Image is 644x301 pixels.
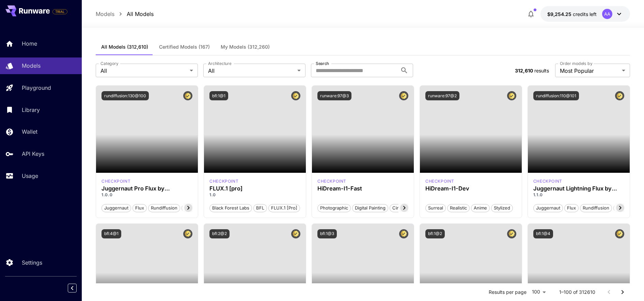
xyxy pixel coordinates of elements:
[547,11,573,17] span: $9,254.25
[447,203,470,212] button: Realistic
[101,185,192,192] h3: Juggernaut Pro Flux by RunDiffusion
[148,203,180,212] button: rundiffusion
[534,205,563,212] span: juggernaut
[317,185,408,192] h3: HiDream-I1-Fast
[159,44,210,50] span: Certified Models (167)
[22,39,37,48] p: Home
[615,91,624,100] button: Certified Model – Vetted for best performance and includes a commercial license.
[22,258,42,267] p: Settings
[352,203,388,212] button: Digital Painting
[533,178,562,184] div: FLUX.1 D
[253,203,267,212] button: BFL
[209,185,300,192] h3: FLUX.1 [pro]
[269,205,300,212] span: FLUX.1 [pro]
[101,178,130,184] p: checkpoint
[22,84,51,92] p: Playground
[148,205,180,212] span: rundiffusion
[573,11,597,17] span: credits left
[533,185,624,192] h3: Juggernaut Lightning Flux by RunDiffusion
[209,91,228,100] button: bfl:1@1
[489,289,527,296] p: Results per page
[316,61,329,66] label: Search
[210,205,252,212] span: Black Forest Labs
[317,91,351,100] button: runware:97@3
[399,91,408,100] button: Certified Model – Vetted for best performance and includes a commercial license.
[615,229,624,238] button: Certified Model – Vetted for best performance and includes a commercial license.
[100,61,119,66] label: Category
[22,62,41,70] p: Models
[22,150,44,158] p: API Keys
[183,91,192,100] button: Certified Model – Vetted for best performance and includes a commercial license.
[426,205,445,212] span: Surreal
[425,203,446,212] button: Surreal
[53,9,67,14] span: TRIAL
[352,205,388,212] span: Digital Painting
[291,91,300,100] button: Certified Model – Vetted for best performance and includes a commercial license.
[101,203,131,212] button: juggernaut
[491,203,513,212] button: Stylized
[425,178,454,184] div: HiDream Dev
[318,205,350,212] span: Photographic
[100,67,187,75] span: All
[390,205,415,212] span: Cinematic
[101,229,121,238] button: bfl:4@1
[471,203,490,212] button: Anime
[221,44,270,50] span: My Models (312,260)
[614,205,634,212] span: schnell
[52,7,67,16] span: Add your payment card to enable full platform functionality.
[533,91,579,100] button: rundiffusion:110@101
[507,91,516,100] button: Certified Model – Vetted for best performance and includes a commercial license.
[559,289,595,296] p: 1–100 of 312610
[209,178,238,184] div: fluxpro
[127,10,154,18] a: All Models
[580,205,612,212] span: rundiffusion
[73,282,82,294] div: Collapse sidebar
[425,229,445,238] button: bfl:1@2
[602,9,612,19] div: AA
[209,178,238,184] p: checkpoint
[254,205,267,212] span: BFL
[182,203,194,212] button: pro
[209,229,230,238] button: bfl:2@2
[491,205,513,212] span: Stylized
[471,205,489,212] span: Anime
[133,205,146,212] span: flux
[317,229,337,238] button: bfl:1@3
[317,178,346,184] div: HiDream Fast
[533,192,624,198] p: 1.1.0
[317,203,351,212] button: Photographic
[208,61,231,66] label: Architecture
[101,178,130,184] div: FLUX.1 D
[22,106,40,114] p: Library
[560,61,592,66] label: Order models by
[182,205,194,212] span: pro
[613,203,634,212] button: schnell
[22,172,38,180] p: Usage
[96,10,154,18] nav: breadcrumb
[447,205,469,212] span: Realistic
[183,229,192,238] button: Certified Model – Vetted for best performance and includes a commercial license.
[529,287,548,297] div: 100
[22,128,37,136] p: Wallet
[101,192,192,198] p: 1.0.0
[209,203,252,212] button: Black Forest Labs
[102,205,131,212] span: juggernaut
[390,203,416,212] button: Cinematic
[101,44,148,50] span: All Models (312,610)
[425,185,516,192] h3: HiDream-I1-Dev
[580,203,612,212] button: rundiffusion
[68,284,77,292] button: Collapse sidebar
[507,229,516,238] button: Certified Model – Vetted for best performance and includes a commercial license.
[564,203,579,212] button: flux
[533,229,553,238] button: bfl:1@4
[132,203,147,212] button: flux
[534,68,549,73] span: results
[547,11,597,18] div: $9,254.25251
[565,205,578,212] span: flux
